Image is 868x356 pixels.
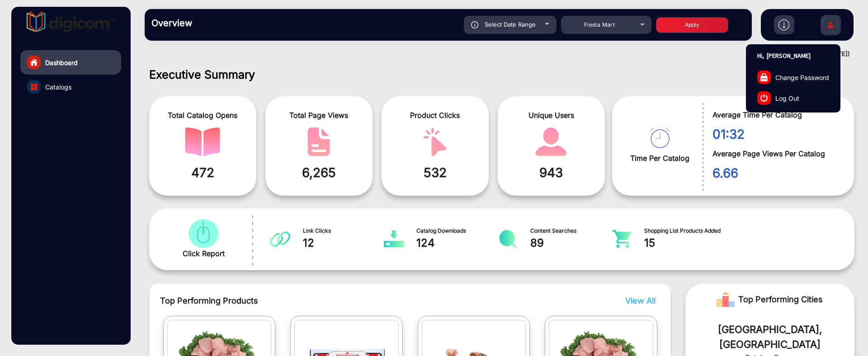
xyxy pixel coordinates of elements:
span: Product Clicks [388,110,482,121]
p: Hi, [PERSON_NAME] [746,48,840,63]
span: Link Clicks [303,227,385,235]
span: Log Out [775,93,799,103]
span: 15 [644,235,726,251]
span: 124 [416,235,498,251]
img: vmg-logo [27,11,115,32]
span: Total Page Views [272,110,366,121]
img: catalog [498,230,518,248]
div: [GEOGRAPHIC_DATA], [GEOGRAPHIC_DATA] [699,322,841,352]
span: 89 [530,235,612,251]
img: catalog [185,127,220,156]
img: catalog [301,127,336,156]
span: View All [625,296,656,305]
img: log-out [760,94,768,102]
span: 6.66 [712,164,840,183]
span: Average Time Per Catalog [712,109,840,120]
img: home [30,58,38,66]
span: 472 [156,163,250,182]
img: h2download.svg [778,19,789,30]
span: Shopping List Products Added [644,227,726,235]
img: change-password [760,73,768,81]
span: 01:32 [712,125,840,144]
span: Total Catalog Opens [156,110,250,121]
a: Catalogs [20,75,121,99]
span: Select Date Range [485,21,536,28]
button: View All [623,295,653,307]
img: catalog [31,84,38,90]
span: Content Searches [530,227,612,235]
span: Catalog Downloads [416,227,498,235]
span: Catalogs [45,82,71,92]
img: catalog [417,127,453,156]
a: Dashboard [20,50,121,75]
img: catalog [384,230,404,248]
h1: Executive Summary [149,68,854,81]
span: Click Report [183,248,225,259]
span: Average Page Views Per Catalog [712,148,840,159]
span: 12 [303,235,385,251]
img: icon [471,21,479,28]
span: Change Password [775,72,829,82]
span: Fiesta Mart [584,21,615,28]
button: Apply [656,17,728,33]
span: Top Performing Products [160,295,541,307]
img: catalog [650,128,670,148]
span: Top Performing Cities [738,290,823,309]
div: ([DATE] - [DATE]) [136,50,850,59]
img: catalog [612,230,632,248]
span: Dashboard [45,58,78,67]
span: 532 [388,163,482,182]
span: 6,265 [272,163,366,182]
img: Sign%20Up.svg [821,10,840,42]
span: Unique Users [505,110,598,121]
img: catalog [270,230,290,248]
img: catalog [533,127,569,156]
span: 943 [505,163,598,182]
img: catalog [186,219,221,248]
img: Rank image [717,290,735,309]
h3: Overview [151,18,278,28]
